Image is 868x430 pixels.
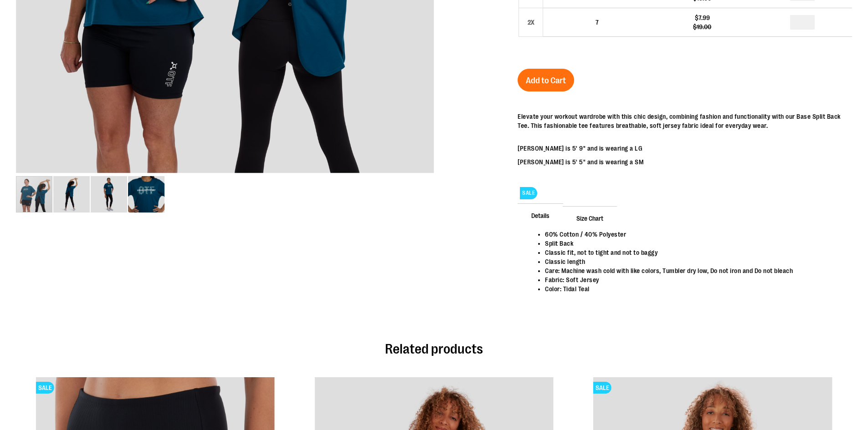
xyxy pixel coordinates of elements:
[545,230,843,239] li: 60% Cotton / 40% Polyester
[518,112,852,130] p: Elevate your workout wardrobe with this chic design, combining fashion and functionality with our...
[518,69,574,91] button: Add to Cart
[128,175,164,213] div: image 4 of 4
[656,13,748,22] div: $7.99
[526,76,566,86] span: Add to Cart
[53,176,90,212] img: Alt 1 Image of 1457089
[91,176,127,212] img: Alt 2 Image of 1457089
[385,341,483,357] span: Related products
[545,266,843,275] li: Care: Machine wash cold with like colors, Tumbler dry low, Do not iron and Do not bleach
[53,175,91,213] div: image 2 of 4
[593,382,611,394] span: SALE
[545,239,843,248] li: Split Back
[545,257,843,266] li: Classic length
[91,175,128,213] div: image 3 of 4
[524,15,538,29] div: 2X
[545,275,843,284] li: Fabric: Soft Jersey
[518,157,852,167] p: [PERSON_NAME] is 5' 5" and is wearing a SM
[520,187,537,199] span: SALE
[563,206,617,230] span: Size Chart
[16,175,53,213] div: image 1 of 4
[545,248,843,257] li: Classic fit, not to tight and not to baggy
[128,176,164,212] img: Alt 3 Image of 1457089
[545,284,843,293] li: Color: Tidal Teal
[36,382,54,394] span: SALE
[518,144,852,153] p: [PERSON_NAME] is 5' 9" and is wearing a LG
[518,203,563,227] span: Details
[656,22,748,31] div: $19.00
[596,19,599,26] span: 7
